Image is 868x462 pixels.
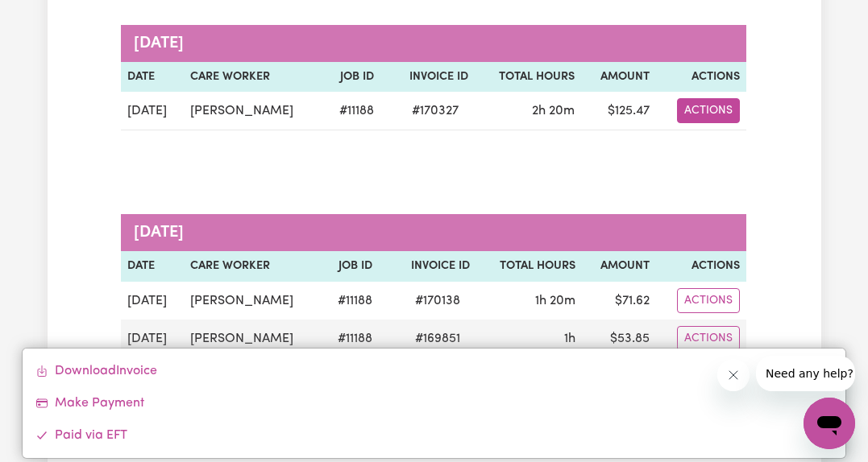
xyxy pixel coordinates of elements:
th: Date [121,62,184,93]
button: Actions [677,288,740,313]
span: 2 hours 20 minutes [532,105,575,118]
th: Invoice ID [380,62,476,93]
caption: [DATE] [121,25,746,62]
th: Actions [656,62,747,93]
td: $ 125.47 [581,92,655,130]
th: Job ID [323,62,380,93]
th: Care Worker [184,62,323,93]
span: 1 hour 20 minutes [535,295,575,307]
span: # 169851 [405,329,470,349]
caption: [DATE] [121,214,746,251]
td: [PERSON_NAME] [184,92,323,130]
th: Total Hours [476,251,582,282]
button: Actions [677,326,740,351]
span: # 170327 [402,101,468,121]
th: Care Worker [184,251,322,282]
td: [PERSON_NAME] [184,320,322,357]
td: # 11188 [323,92,380,130]
td: [DATE] [121,320,184,357]
th: Invoice ID [379,251,476,282]
th: Date [121,251,184,282]
th: Actions [656,251,746,282]
span: # 170138 [405,291,470,311]
iframe: Message from company [756,356,855,391]
th: Amount [581,62,655,93]
th: Job ID [322,251,379,282]
th: Total Hours [475,62,581,93]
td: # 11188 [322,282,379,320]
td: $ 53.85 [582,320,656,357]
td: # 11188 [322,320,379,357]
td: [DATE] [121,282,184,320]
td: [DATE] [121,92,184,130]
iframe: Close message [717,359,750,391]
td: $ 71.62 [582,282,656,320]
td: [PERSON_NAME] [184,282,322,320]
iframe: Button to launch messaging window [804,398,855,449]
button: Actions [677,98,740,123]
th: Amount [582,251,656,282]
span: 1 hour [564,332,575,345]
